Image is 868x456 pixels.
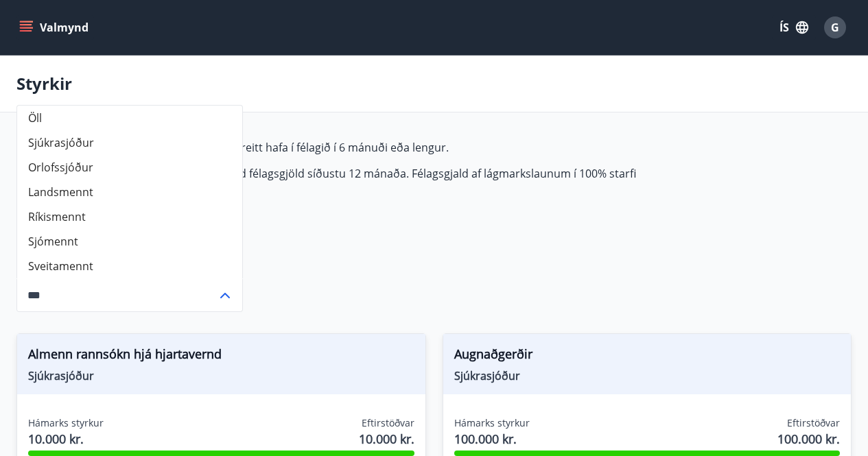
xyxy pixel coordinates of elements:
button: G [819,11,852,44]
li: Sveitamennt [17,254,242,278]
span: 10.000 kr. [359,430,414,448]
span: 100.000 kr. [777,430,840,448]
button: menu [16,15,94,40]
p: Styrkir [16,72,72,95]
span: Eftirstöðvar [362,416,414,430]
li: Landsmennt [17,180,242,204]
span: Sjúkrasjóður [28,368,414,383]
span: G [831,20,839,35]
li: Sjómennt [17,229,242,254]
li: Öll [17,106,242,130]
li: Ríkismennt [17,204,242,229]
p: Við ákvörðun upphæðar er miðað við greidd félagsgjöld síðustu 12 mánaða. Félagsgjald af lágmarksl... [16,166,664,196]
span: 10.000 kr. [28,430,104,448]
span: Hámarks styrkur [28,416,104,430]
span: Eftirstöðvar [787,416,840,430]
span: Augnaðgerðir [454,345,841,368]
p: Styrkir eru einungis greiddir til félaga sem greitt hafa í félagið í 6 mánuði eða lengur. [16,140,664,155]
li: Sjúkrasjóður [17,130,242,155]
button: ÍS [772,15,816,40]
span: Almenn rannsókn hjá hjartavernd [28,345,414,368]
span: Hámarks styrkur [454,416,530,430]
span: 100.000 kr. [454,430,530,448]
span: Sjúkrasjóður [454,368,841,383]
li: Orlofssjóður [17,155,242,180]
